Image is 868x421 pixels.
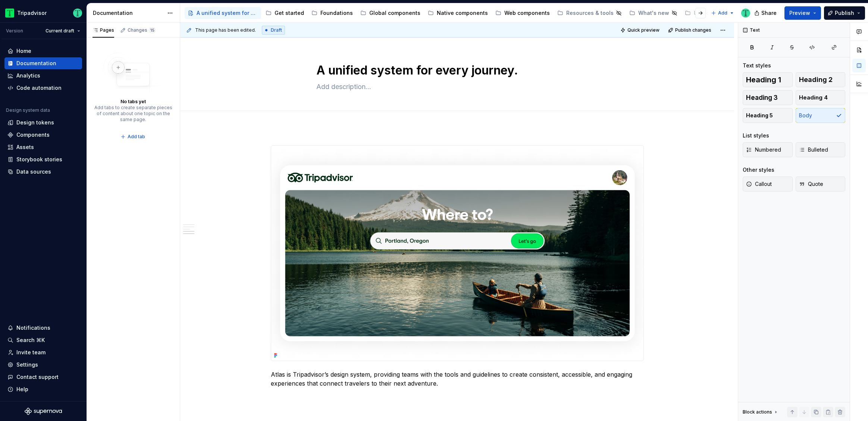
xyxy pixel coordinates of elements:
[824,6,865,20] button: Publish
[16,336,45,344] div: Search ⌘K
[16,131,50,139] div: Components
[626,7,680,19] a: What's new
[746,146,781,153] span: Numbered
[743,409,772,415] div: Block actions
[743,72,793,87] button: Heading 1
[16,361,38,368] div: Settings
[16,143,34,151] div: Assets
[4,57,82,69] a: Documentation
[675,27,711,33] span: Publish changes
[4,117,82,129] a: Design tokens
[128,27,156,33] div: Changes
[6,107,50,113] div: Design system data
[16,386,28,393] div: Help
[17,9,47,17] div: Tripadvisor
[16,119,54,126] div: Design tokens
[627,27,659,33] span: Quick preview
[751,6,781,20] button: Share
[271,370,644,388] p: Atlas is Tripadvisor’s design system, providing teams with the tools and guidelines to create con...
[4,45,82,57] a: Home
[128,134,145,140] span: Add tab
[263,7,307,19] a: Get started
[799,76,833,83] span: Heading 2
[16,72,40,79] div: Analytics
[5,9,14,18] img: 0ed0e8b8-9446-497d-bad0-376821b19aa5.png
[42,26,84,36] button: Current draft
[118,132,148,142] button: Add tab
[761,9,777,17] span: Share
[746,76,781,83] span: Heading 1
[746,112,773,119] span: Heading 5
[835,9,854,17] span: Publish
[784,6,821,20] button: Preview
[554,7,625,19] a: Resources & tools
[743,62,771,69] div: Text styles
[799,180,823,188] span: Quote
[4,334,82,346] button: Search ⌘K
[746,94,778,101] span: Heading 3
[796,142,846,157] button: Bulleted
[46,28,74,34] span: Current draft
[315,61,597,79] textarea: A unified system for every journey.
[185,7,261,19] a: A unified system for every journey.
[275,9,304,17] div: Get started
[357,7,423,19] a: Global components
[4,371,82,383] button: Contact support
[666,25,715,35] button: Publish changes
[16,47,31,55] div: Home
[4,70,82,82] a: Analytics
[16,373,59,381] div: Contact support
[16,349,46,356] div: Invite team
[4,346,82,358] a: Invite team
[743,166,774,174] div: Other styles
[741,9,750,18] img: Thomas Dittmer
[94,105,172,123] div: Add tabs to create separate pieces of content about one topic on the same page.
[4,153,82,165] a: Storybook stories
[437,9,488,17] div: Native components
[743,132,769,139] div: List styles
[16,60,56,67] div: Documentation
[4,359,82,371] a: Settings
[16,84,62,92] div: Code automation
[796,177,846,191] button: Quote
[718,10,727,16] span: Add
[743,407,779,417] div: Block actions
[195,27,256,33] span: This page has been edited.
[743,108,793,123] button: Heading 5
[789,9,810,17] span: Preview
[746,180,772,188] span: Callout
[120,99,146,105] div: No tabs yet
[308,7,356,19] a: Foundations
[271,146,643,361] img: 3cb371dc-8988-4929-96c9-efee97007074.png
[93,27,114,33] div: Pages
[743,177,793,191] button: Callout
[4,166,82,178] a: Data sources
[743,90,793,105] button: Heading 3
[369,9,420,17] div: Global components
[197,9,258,17] div: A unified system for every journey.
[73,9,82,18] img: Thomas Dittmer
[25,408,62,415] svg: Supernova Logo
[796,72,846,87] button: Heading 2
[16,156,62,163] div: Storybook stories
[796,90,846,105] button: Heading 4
[618,25,663,35] button: Quick preview
[4,141,82,153] a: Assets
[709,8,737,18] button: Add
[743,142,793,157] button: Numbered
[271,27,282,33] span: Draft
[16,168,51,175] div: Data sources
[492,7,553,19] a: Web components
[149,27,156,33] span: 15
[320,9,353,17] div: Foundations
[185,6,707,20] div: Page tree
[4,129,82,141] a: Components
[4,82,82,94] a: Code automation
[638,9,669,17] div: What's new
[566,9,614,17] div: Resources & tools
[6,28,23,34] div: Version
[1,5,85,21] button: TripadvisorThomas Dittmer
[425,7,491,19] a: Native components
[4,383,82,395] button: Help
